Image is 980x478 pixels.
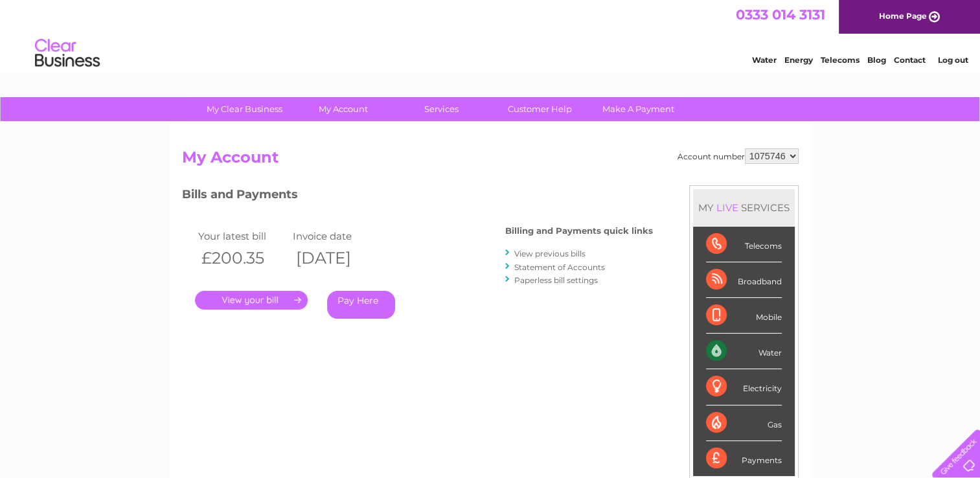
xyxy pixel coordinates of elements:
[290,227,384,245] td: Invoice date
[505,226,653,236] h4: Billing and Payments quick links
[195,291,308,310] a: .
[706,441,782,476] div: Payments
[191,97,298,121] a: My Clear Business
[185,7,797,63] div: Clear Business is a trading name of Verastar Limited (registered in [GEOGRAPHIC_DATA] No. 3667643...
[388,97,495,121] a: Services
[327,291,395,319] a: Pay Here
[182,148,799,173] h2: My Account
[290,97,396,121] a: My Account
[706,298,782,334] div: Mobile
[678,148,799,164] div: Account number
[34,34,100,73] img: logo.png
[736,6,825,23] a: 0333 014 3131
[486,97,593,121] a: Customer Help
[514,262,605,272] a: Statement of Accounts
[867,55,886,65] a: Blog
[784,55,813,65] a: Energy
[752,55,777,65] a: Water
[514,275,598,285] a: Paperless bill settings
[894,55,926,65] a: Contact
[937,55,968,65] a: Log out
[821,55,860,65] a: Telecoms
[706,227,782,262] div: Telecoms
[706,405,782,441] div: Gas
[290,245,384,271] th: [DATE]
[706,334,782,369] div: Water
[195,227,290,245] td: Your latest bill
[195,245,290,271] th: £200.35
[693,189,795,226] div: MY SERVICES
[706,262,782,298] div: Broadband
[514,249,586,258] a: View previous bills
[706,369,782,405] div: Electricity
[714,201,741,214] div: LIVE
[182,185,653,208] h3: Bills and Payments
[585,97,692,121] a: Make A Payment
